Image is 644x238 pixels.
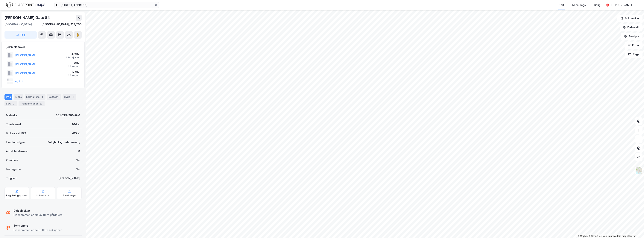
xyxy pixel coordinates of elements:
button: Datasett [620,24,643,31]
div: [PERSON_NAME] [611,3,632,7]
div: [GEOGRAPHIC_DATA], 219/260 [41,22,82,27]
div: 1 Seksjon [68,65,79,68]
div: Datasett [47,94,61,100]
div: ESG [4,101,17,106]
img: logo.f888ab2527a4732fd821a326f86c7f29.svg [6,2,45,8]
div: Festegrunn [6,167,21,172]
iframe: Chat Widget [625,220,644,238]
div: Reguleringsplaner [6,194,27,197]
button: Filter [625,42,643,49]
div: Bruksareal (BRA) [6,131,28,136]
div: 8 [40,95,44,99]
div: Leietakere [25,94,45,100]
div: Bolig [594,3,601,7]
div: 12.5% [68,69,79,74]
div: Saksinnsyn [63,194,76,197]
button: Tags [625,51,643,58]
img: Z [635,167,642,174]
div: Punktleie [6,158,18,163]
div: 301-219-260-0-0 [56,113,80,118]
div: Boligblokk, Undervisning [48,140,80,145]
div: 1 Seksjon [68,74,79,77]
div: 7 [12,102,16,106]
a: Mapbox [578,235,588,237]
div: Miljøstatus [37,194,50,197]
button: Tag [4,31,37,39]
div: 25% [68,60,79,65]
div: Seksjonert [13,223,62,228]
div: 164 ㎡ [72,122,80,127]
input: Søk på adresse, matrikkel, gårdeiere, leietakere eller personer [59,2,154,8]
div: 22 [39,102,43,106]
div: Kontrollprogram for chat [625,220,644,238]
div: Kart [559,3,564,7]
div: Bygg [63,94,76,100]
div: Transaksjoner [19,101,45,106]
div: Eiendommen er delt i flere seksjoner [13,228,62,232]
button: Bokmerker [617,15,643,22]
div: 2 Seksjoner [66,56,79,59]
div: [PERSON_NAME] Gate 84 [4,15,51,21]
div: Nei [76,158,80,163]
div: 1 [71,95,75,99]
div: Eiendomstype [6,140,25,145]
div: Mine Tags [572,3,586,7]
div: Hjemmelshaver [5,45,81,49]
a: OpenStreetMap [589,235,607,237]
div: Eiendommen er eid av flere gårdeiere [13,213,63,217]
div: 415 ㎡ [72,131,80,136]
div: [GEOGRAPHIC_DATA] [4,22,32,27]
div: 37.5% [66,51,79,56]
div: [PERSON_NAME] [59,176,80,181]
div: Eiere [14,94,23,100]
div: Tinglyst [6,176,17,181]
div: Nei [76,167,80,172]
div: Antall leietakere [6,149,28,154]
div: Delt eieskap [13,208,63,213]
div: Tomteareal [6,122,21,127]
div: 8 [78,149,80,154]
button: Analyse [621,33,643,40]
div: Matrikkel [6,113,18,118]
div: Info [4,94,12,100]
a: Improve this map [608,235,626,237]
